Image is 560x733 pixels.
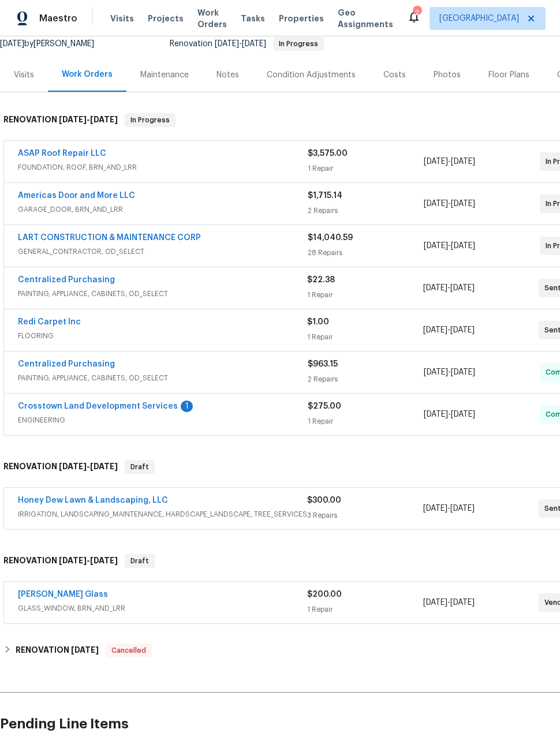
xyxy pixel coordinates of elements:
[110,13,134,24] span: Visits
[423,597,475,608] span: -
[18,288,307,300] span: PAINTING, APPLIANCE, CABINETS, OD_SELECT
[450,504,475,513] span: [DATE]
[424,368,448,376] span: [DATE]
[424,366,475,378] span: -
[451,158,475,166] span: [DATE]
[18,603,307,614] span: GLASS_WINDOW, BRN_AND_LRR
[216,69,239,81] div: Notes
[424,409,475,420] span: -
[18,508,307,520] span: IRRIGATION, LANDSCAPING_MAINTENANCE, HARDSCAPE_LANDSCAPE, TREE_SERVICES
[307,590,342,599] span: $200.00
[3,460,118,474] h6: RENOVATION
[18,246,308,257] span: GENERAL_CONTRACTOR, OD_SELECT
[3,113,118,127] h6: RENOVATION
[308,192,342,200] span: $1,715.14
[450,326,475,334] span: [DATE]
[383,69,406,81] div: Costs
[18,204,308,215] span: GARAGE_DOOR, BRN_AND_LRR
[18,234,201,242] a: LART CONSTRUCTION & MAINTENANCE CORP
[308,402,341,410] span: $275.00
[451,200,475,208] span: [DATE]
[488,69,529,81] div: Floor Plans
[59,115,87,124] span: [DATE]
[90,556,118,564] span: [DATE]
[424,410,448,418] span: [DATE]
[308,205,424,216] div: 2 Repairs
[307,318,329,326] span: $1.00
[126,114,174,126] span: In Progress
[413,7,421,18] div: 2
[307,604,423,615] div: 1 Repair
[307,276,335,284] span: $22.38
[242,40,266,48] span: [DATE]
[18,414,308,426] span: ENGINEERING
[215,40,266,48] span: -
[274,40,323,47] span: In Progress
[424,240,475,252] span: -
[90,115,118,124] span: [DATE]
[308,149,348,158] span: $3,575.00
[308,373,424,385] div: 2 Repairs
[197,7,227,30] span: Work Orders
[215,40,239,48] span: [DATE]
[71,646,99,654] span: [DATE]
[307,289,423,301] div: 1 Repair
[62,69,113,80] div: Work Orders
[90,462,118,470] span: [DATE]
[423,504,447,513] span: [DATE]
[434,69,461,81] div: Photos
[181,401,193,412] div: 1
[18,372,308,384] span: PAINTING, APPLIANCE, CABINETS, OD_SELECT
[423,282,475,294] span: -
[18,276,115,284] a: Centralized Purchasing
[241,14,265,23] span: Tasks
[59,115,118,124] span: -
[18,590,108,599] a: [PERSON_NAME] Glass
[18,496,168,504] a: Honey Dew Lawn & Landscaping, LLC
[126,555,154,567] span: Draft
[451,368,475,376] span: [DATE]
[126,461,154,473] span: Draft
[424,198,475,210] span: -
[423,284,447,292] span: [DATE]
[59,556,118,564] span: -
[424,242,448,250] span: [DATE]
[14,69,34,81] div: Visits
[450,599,475,607] span: [DATE]
[3,554,118,568] h6: RENOVATION
[423,503,475,514] span: -
[39,13,77,24] span: Maestro
[140,69,189,81] div: Maintenance
[170,40,324,48] span: Renovation
[423,324,475,336] span: -
[450,284,475,292] span: [DATE]
[308,163,424,174] div: 1 Repair
[18,330,307,342] span: FLOORING
[18,402,178,410] a: Crosstown Land Development Services
[308,247,424,259] div: 28 Repairs
[308,360,338,368] span: $963.15
[439,13,519,24] span: [GEOGRAPHIC_DATA]
[307,510,423,521] div: 3 Repairs
[59,556,87,564] span: [DATE]
[18,192,135,200] a: Americas Door and More LLC
[308,234,353,242] span: $14,040.59
[18,360,115,368] a: Centralized Purchasing
[18,162,308,173] span: FOUNDATION, ROOF, BRN_AND_LRR
[59,462,87,470] span: [DATE]
[16,644,99,657] h6: RENOVATION
[451,410,475,418] span: [DATE]
[267,69,356,81] div: Condition Adjustments
[307,496,341,504] span: $300.00
[424,158,448,166] span: [DATE]
[423,599,447,607] span: [DATE]
[424,200,448,208] span: [DATE]
[338,7,393,30] span: Geo Assignments
[308,416,424,427] div: 1 Repair
[59,462,118,470] span: -
[107,645,151,656] span: Cancelled
[18,318,81,326] a: Redi Carpet Inc
[279,13,324,24] span: Properties
[423,326,447,334] span: [DATE]
[18,149,106,158] a: ASAP Roof Repair LLC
